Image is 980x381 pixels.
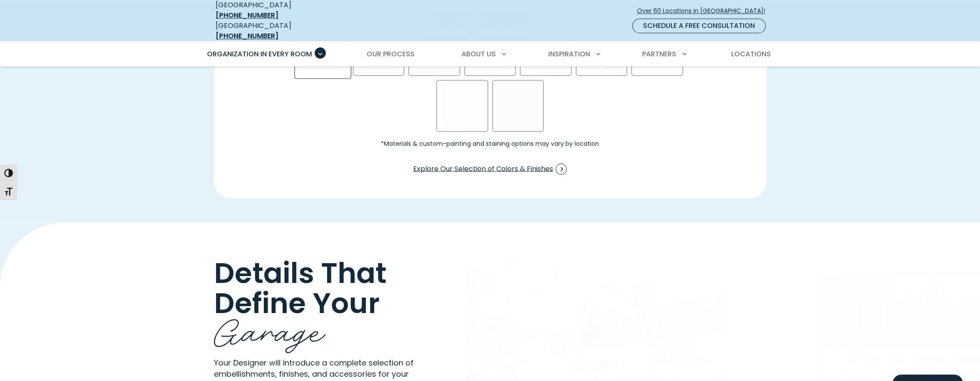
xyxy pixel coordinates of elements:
[436,80,488,132] div: Steel Blue Swatch
[637,3,773,18] a: Over 60 Locations in [GEOGRAPHIC_DATA]!
[413,160,567,178] a: Explore Our Selection of Colors & Finishes
[216,21,340,41] div: [GEOGRAPHIC_DATA]
[424,5,532,37] img: Closet Factory Logo
[291,141,689,147] small: *Materials & custom-painting and staining options may vary by location
[367,49,414,59] span: Our Process
[642,49,676,59] span: Partners
[492,80,544,132] img: Storm
[207,49,312,59] span: Organization in Every Room
[297,25,349,76] div: Frosted Aluminum Swatch
[214,283,380,323] span: Define Your
[637,6,772,15] span: Over 60 Locations in [GEOGRAPHIC_DATA]!
[413,163,567,175] span: Explore Our Selection of Colors & Finishes
[632,18,766,33] a: Schedule a Free Consultation
[436,80,488,132] img: Steel Blue
[216,10,278,20] a: [PHONE_NUMBER]
[548,49,590,59] span: Inspiration
[214,303,325,354] span: Garage
[214,253,386,292] span: Details That
[461,49,496,59] span: About Us
[216,31,278,41] a: [PHONE_NUMBER]
[492,80,544,132] div: Storm Swatch
[731,49,770,59] span: Locations
[201,42,779,66] nav: Primary Menu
